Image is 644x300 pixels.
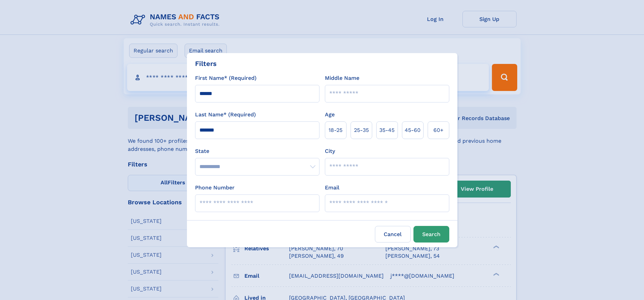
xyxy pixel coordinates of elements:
span: 35‑45 [379,126,395,134]
label: Last Name* (Required) [195,111,256,119]
button: Search [413,226,449,243]
span: 18‑25 [329,126,342,134]
span: 45‑60 [405,126,421,134]
span: 60+ [433,126,444,134]
label: Age [325,111,335,119]
label: City [325,147,335,155]
label: Email [325,184,339,192]
label: State [195,147,319,155]
label: First Name* (Required) [195,74,257,82]
label: Middle Name [325,74,359,82]
span: 25‑35 [354,126,369,134]
label: Cancel [375,226,411,243]
label: Phone Number [195,184,235,192]
div: Filters [195,59,217,69]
